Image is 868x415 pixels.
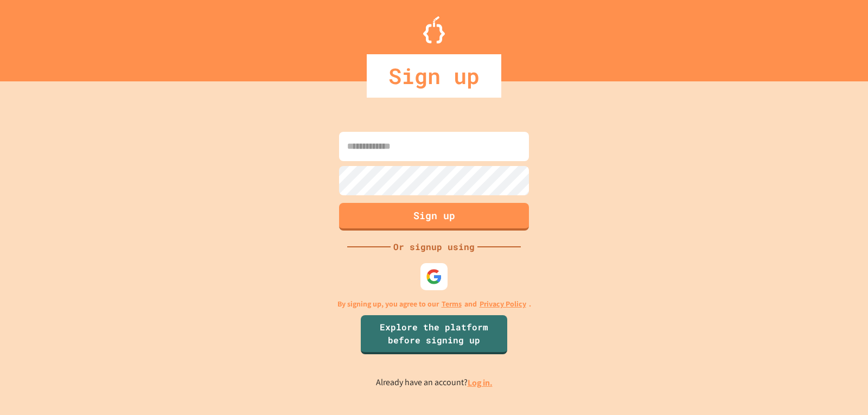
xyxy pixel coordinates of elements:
[391,240,477,253] div: Or signup using
[367,54,501,98] div: Sign up
[337,298,531,310] p: By signing up, you agree to our and .
[361,315,507,354] a: Explore the platform before signing up
[376,376,493,390] p: Already have an account?
[442,298,462,310] a: Terms
[426,269,442,285] img: google-icon.svg
[480,298,526,310] a: Privacy Policy
[468,377,493,388] a: Log in.
[339,203,529,231] button: Sign up
[423,16,445,43] img: Logo.svg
